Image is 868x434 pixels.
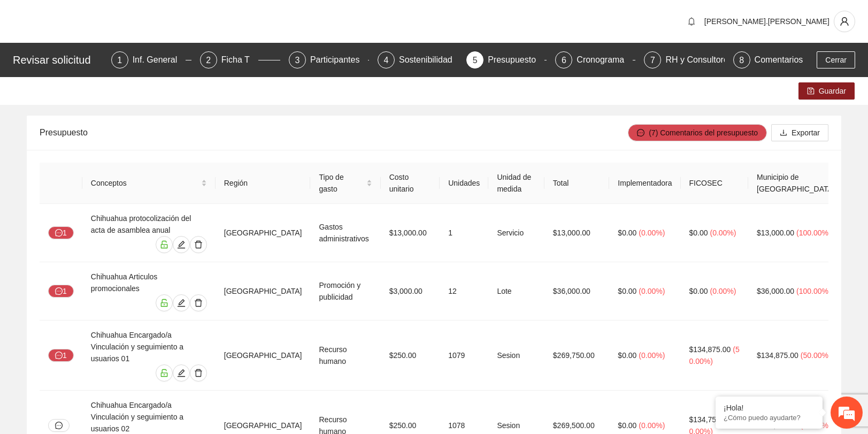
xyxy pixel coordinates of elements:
[801,351,831,360] span: ( 50.00% )
[771,124,828,141] button: downloadExportar
[156,364,173,382] button: unlock
[200,51,280,68] div: 2Ficha T
[488,204,544,262] td: Servicio
[91,177,199,189] span: Conceptos
[644,51,724,68] div: 7RH y Consultores
[544,204,610,262] td: $13,000.00
[216,163,311,204] th: Región
[748,163,847,204] th: Municipio de [GEOGRAPHIC_DATA]
[173,240,189,249] span: edit
[796,287,831,295] span: ( 100.00% )
[156,369,172,377] span: unlock
[384,56,389,65] span: 4
[733,51,803,68] div: 8Comentarios
[562,56,566,65] span: 6
[48,226,74,239] button: message1
[665,51,741,68] div: RH y Consultores
[618,421,636,430] span: $0.00
[91,329,207,364] div: Chihuahua Encargado/a Vinculación y seguimiento a usuarios 01
[156,240,172,249] span: unlock
[488,163,544,204] th: Unidad de medida
[221,51,258,68] div: Ficha T
[639,421,665,430] span: ( 0.00% )
[310,51,368,68] div: Participantes
[798,82,855,100] button: saveGuardar
[378,51,458,68] div: 4Sostenibilidad
[689,345,740,366] span: ( 50.00% )
[577,51,633,68] div: Cronograma
[289,51,369,68] div: 3Participantes
[156,294,173,311] button: unlock
[91,212,207,236] div: Chihuahua protocolización del acta de asamblea anual
[618,229,636,237] span: $0.00
[544,321,610,391] td: $269,750.00
[819,85,846,97] span: Guardar
[216,262,311,321] td: [GEOGRAPHIC_DATA]
[689,287,708,295] span: $0.00
[650,56,655,65] span: 7
[440,163,488,204] th: Unidades
[440,321,488,391] td: 1079
[216,321,311,391] td: [GEOGRAPHIC_DATA]
[488,262,544,321] td: Lote
[755,51,803,68] div: Comentarios
[190,364,207,382] button: delete
[295,56,299,65] span: 3
[681,163,748,204] th: FICOSEC
[757,287,794,295] span: $36,000.00
[310,262,380,321] td: Promoción y publicidad
[117,56,122,65] span: 1
[190,369,206,377] span: delete
[639,351,665,360] span: ( 0.00% )
[834,17,855,26] span: user
[399,51,461,68] div: Sostenibilidad
[544,163,610,204] th: Total
[55,229,63,238] span: message
[689,345,731,354] span: $134,875.00
[710,229,736,237] span: ( 0.00% )
[82,163,216,204] th: Conceptos
[639,287,665,295] span: ( 0.00% )
[55,422,63,429] span: message
[190,236,207,253] button: delete
[173,369,189,377] span: edit
[381,204,440,262] td: $13,000.00
[111,51,191,68] div: 1Inf. General
[683,17,700,26] span: bell
[310,163,380,204] th: Tipo de gasto
[618,287,636,295] span: $0.00
[190,299,206,307] span: delete
[173,299,189,307] span: edit
[724,403,815,412] div: ¡Hola!
[739,56,744,65] span: 8
[55,287,63,296] span: message
[555,51,635,68] div: 6Cronograma
[834,11,855,32] button: user
[48,419,70,432] button: message
[216,204,311,262] td: [GEOGRAPHIC_DATA]
[173,364,190,382] button: edit
[173,294,190,311] button: edit
[190,240,206,249] span: delete
[91,271,207,294] div: Chihuahua Articulos promocionales
[310,204,380,262] td: Gastos administrativos
[817,51,855,68] button: Cerrar
[310,321,380,391] td: Recurso humano
[649,127,758,139] span: (7) Comentarios del presupuesto
[825,54,847,66] span: Cerrar
[48,285,74,298] button: message1
[156,299,172,307] span: unlock
[381,163,440,204] th: Costo unitario
[689,415,731,424] span: $134,750.00
[488,321,544,391] td: Sesion
[639,229,665,237] span: ( 0.00% )
[190,294,207,311] button: delete
[466,51,547,68] div: 5Presupuesto
[637,129,644,138] span: message
[440,204,488,262] td: 1
[757,351,798,360] span: $134,875.00
[13,51,105,68] div: Revisar solicitud
[757,229,794,237] span: $13,000.00
[48,349,74,362] button: message1
[40,117,628,148] div: Presupuesto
